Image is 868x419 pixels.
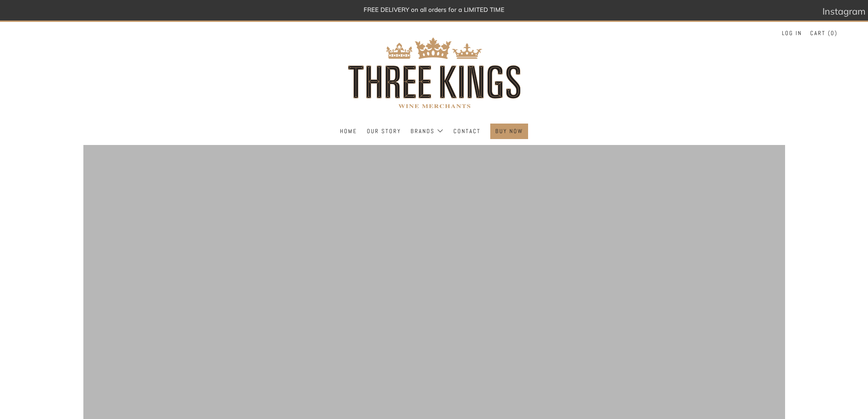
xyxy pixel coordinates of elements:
a: Our Story [367,124,401,139]
img: three kings wine merchants [343,22,525,124]
span: 0 [831,29,835,37]
a: Home [340,124,357,139]
a: BUY NOW [495,124,523,139]
a: Brands [411,124,444,139]
a: Cart (0) [810,26,837,41]
a: Instagram [822,2,866,21]
span: Instagram [822,5,866,17]
a: Log in [782,26,802,41]
a: Contact [453,124,481,139]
